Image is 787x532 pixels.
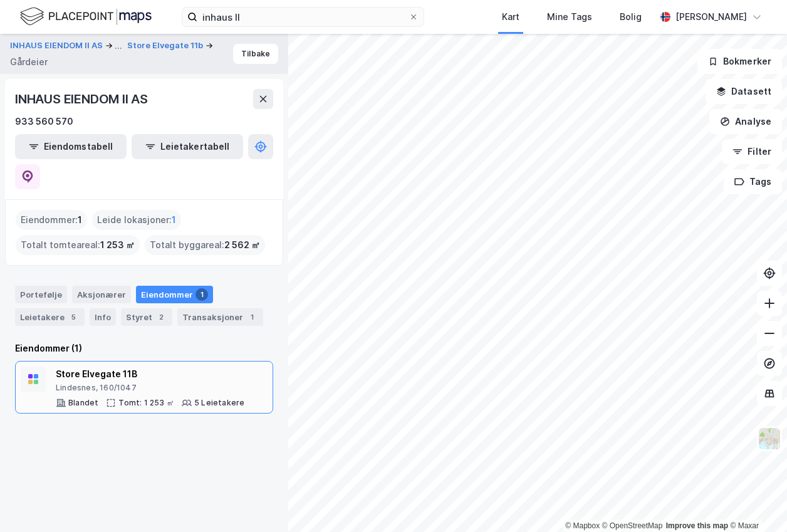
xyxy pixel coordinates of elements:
[56,383,244,393] div: Lindesnes, 160/1047
[56,367,244,382] div: Store Elvegate 11B
[697,49,782,74] button: Bokmerker
[758,427,781,451] img: Z
[565,521,600,530] a: Mapbox
[136,286,213,303] div: Eiendommer
[724,472,787,532] iframe: Chat Widget
[547,9,592,24] div: Mine Tags
[197,8,409,26] input: Søk på adresse, matrikkel, gårdeiere, leietakere eller personer
[502,9,519,24] div: Kart
[118,398,174,408] div: Tomt: 1 253 ㎡
[195,288,208,301] div: 1
[15,134,127,159] button: Eiendomstabell
[709,109,782,134] button: Analyse
[15,89,150,109] div: INHAUS EIENDOM II AS
[177,308,263,326] div: Transaksjoner
[132,134,243,159] button: Leietakertabell
[194,398,244,408] div: 5 Leietakere
[666,521,728,530] a: Improve this map
[675,9,747,24] div: [PERSON_NAME]
[127,39,206,52] button: Store Elvegate 11b
[67,311,80,323] div: 5
[724,472,787,532] div: Kontrollprogram for chat
[10,55,48,70] div: Gårdeier
[224,237,260,253] span: 2 562 ㎡
[145,235,265,255] div: Totalt byggareal :
[602,521,663,530] a: OpenStreetMap
[10,38,105,53] button: INHAUS EIENDOM II AS
[72,286,131,303] div: Aksjonærer
[115,38,122,53] div: ...
[16,235,140,255] div: Totalt tomteareal :
[16,210,87,230] div: Eiendommer :
[155,311,167,323] div: 2
[15,308,85,326] div: Leietakere
[15,114,73,129] div: 933 560 570
[706,79,782,104] button: Datasett
[20,6,152,28] img: logo.f888ab2527a4732fd821a326f86c7f29.svg
[121,308,172,326] div: Styret
[90,308,116,326] div: Info
[92,210,181,230] div: Leide lokasjoner :
[15,286,67,303] div: Portefølje
[722,139,782,164] button: Filter
[172,212,176,227] span: 1
[620,9,642,24] div: Bolig
[233,44,278,64] button: Tilbake
[68,398,98,408] div: Blandet
[15,341,273,356] div: Eiendommer (1)
[78,212,82,227] span: 1
[100,237,135,253] span: 1 253 ㎡
[724,169,782,194] button: Tags
[246,311,258,323] div: 1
